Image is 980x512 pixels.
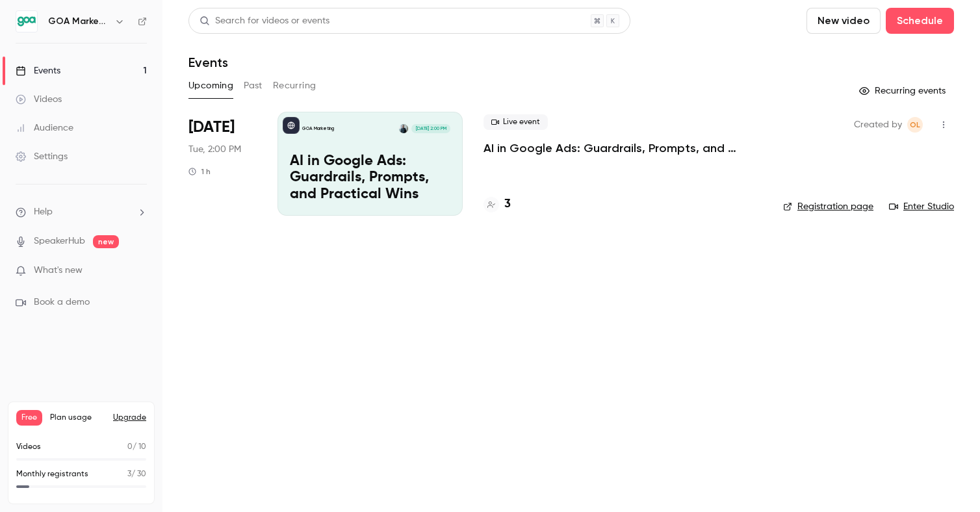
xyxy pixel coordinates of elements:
[16,150,68,163] div: Settings
[907,117,923,133] span: Olivia Lauridsen
[113,413,146,423] button: Upgrade
[34,296,90,309] span: Book a demo
[127,470,131,478] span: 3
[127,443,133,451] span: 0
[16,64,60,77] div: Events
[16,441,41,453] p: Videos
[16,11,37,32] img: GOA Marketing
[127,441,146,453] p: / 10
[34,205,53,219] span: Help
[48,15,109,28] h6: GOA Marketing
[93,235,119,248] span: new
[889,200,954,213] a: Enter Studio
[200,14,329,28] div: Search for videos or events
[273,75,316,96] button: Recurring
[16,93,62,106] div: Videos
[504,196,511,213] h4: 3
[16,468,88,480] p: Monthly registrants
[484,196,511,213] a: 3
[188,117,235,138] span: [DATE]
[188,112,257,216] div: Sep 23 Tue, 2:00 PM (Europe/London)
[34,235,85,248] a: SpeakerHub
[910,117,920,133] span: OL
[277,112,463,216] a: AI in Google Ads: Guardrails, Prompts, and Practical WinsGOA MarketingLuke Boudour[DATE] 2:00 PMA...
[16,122,73,134] div: Audience
[290,153,450,203] p: AI in Google Ads: Guardrails, Prompts, and Practical Wins
[853,81,954,101] button: Recurring events
[854,117,902,133] span: Created by
[188,143,241,156] span: Tue, 2:00 PM
[188,55,228,70] h1: Events
[484,114,548,130] span: Live event
[34,264,83,277] span: What's new
[16,205,147,219] li: help-dropdown-opener
[783,200,873,213] a: Registration page
[188,166,211,177] div: 1 h
[16,410,42,426] span: Free
[127,468,146,480] p: / 30
[302,125,334,132] p: GOA Marketing
[411,124,450,133] span: [DATE] 2:00 PM
[244,75,263,96] button: Past
[50,413,105,423] span: Plan usage
[399,124,408,133] img: Luke Boudour
[806,8,881,34] button: New video
[188,75,233,96] button: Upcoming
[886,8,954,34] button: Schedule
[484,140,762,156] a: AI in Google Ads: Guardrails, Prompts, and Practical Wins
